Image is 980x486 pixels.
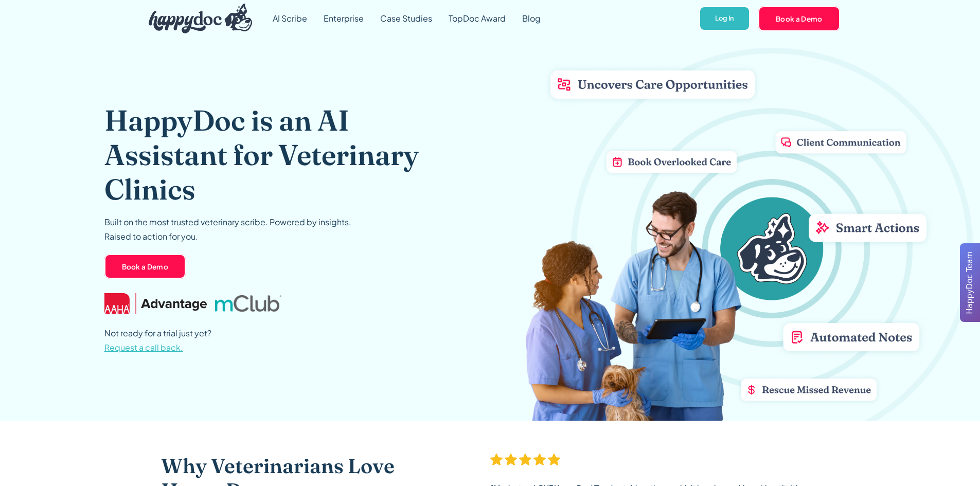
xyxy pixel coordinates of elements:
[104,342,183,353] span: Request a call back.
[699,6,750,31] a: Log In
[104,215,351,244] p: Built on the most trusted veterinary scribe. Powered by insights. Raised to action for you.
[104,254,186,279] a: Book a Demo
[104,326,211,355] p: Not ready for a trial just yet?
[140,1,253,36] a: home
[104,293,207,314] img: AAHA Advantage logo
[104,103,452,207] h1: HappyDoc is an AI Assistant for Veterinary Clinics
[215,295,281,312] img: mclub logo
[758,6,840,31] a: Book a Demo
[149,4,253,33] img: HappyDoc Logo: A happy dog with his ear up, listening.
